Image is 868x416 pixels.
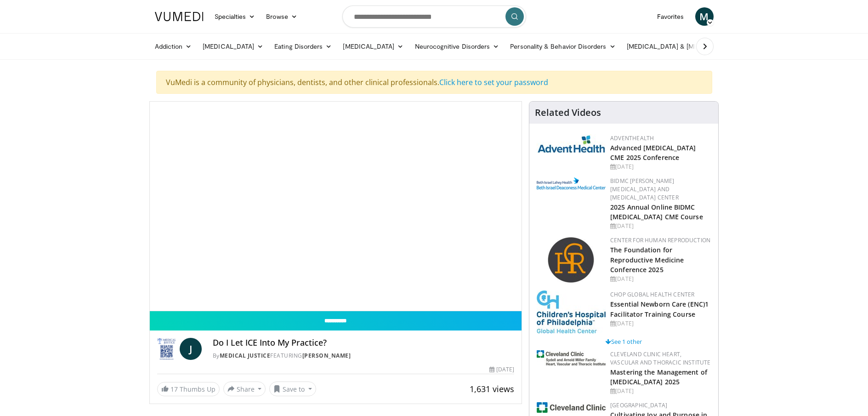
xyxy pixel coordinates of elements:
a: [MEDICAL_DATA] [197,37,269,56]
a: Browse [261,7,303,26]
img: 5c3c682d-da39-4b33-93a5-b3fb6ba9580b.jpg.150x105_q85_autocrop_double_scale_upscale_version-0.2.jpg [537,134,606,153]
a: Specialties [209,7,261,26]
input: Search topics, interventions [342,6,526,28]
a: [GEOGRAPHIC_DATA] [610,401,667,409]
a: Medical Justice [220,352,271,359]
div: [DATE] [610,275,711,283]
a: Center for Human Reproduction [610,236,710,244]
div: [DATE] [610,163,711,171]
video-js: Video Player [150,102,522,311]
a: 17 Thumbs Up [157,382,220,396]
div: [DATE] [610,387,711,395]
a: Eating Disorders [269,37,337,56]
a: [PERSON_NAME] [302,352,351,359]
a: Personality & Behavior Disorders [505,37,621,56]
h4: Related Videos [535,107,601,118]
a: Advanced [MEDICAL_DATA] CME 2025 Conference [610,143,696,162]
a: BIDMC [PERSON_NAME][MEDICAL_DATA] and [MEDICAL_DATA] Center [610,177,679,201]
h4: Do I Let ICE Into My Practice? [213,338,515,348]
img: VuMedi Logo [155,12,204,21]
a: Cleveland Clinic Heart, Vascular and Thoracic Institute [610,350,710,366]
button: Save to [269,382,316,396]
div: [DATE] [610,222,711,230]
img: c058e059-5986-4522-8e32-16b7599f4943.png.150x105_q85_autocrop_double_scale_upscale_version-0.2.png [547,236,596,285]
a: Mastering the Management of [MEDICAL_DATA] 2025 [610,368,707,386]
span: 17 [170,385,178,393]
a: Addiction [149,37,198,56]
a: Neurocognitive Disorders [409,37,505,56]
a: Essential Newborn Care (ENC)1 Facilitator Training Course [610,300,709,318]
div: By FEATURING [213,352,515,360]
a: J [180,338,202,360]
a: CHOP Global Health Center [610,291,694,298]
a: [MEDICAL_DATA] & [MEDICAL_DATA] [621,37,753,56]
div: [DATE] [610,319,711,328]
div: VuMedi is a community of physicians, dentists, and other clinical professionals. [156,71,712,94]
a: AdventHealth [610,134,654,142]
button: Share [223,382,266,396]
img: d536a004-a009-4cb9-9ce6-f9f56c670ef5.jpg.150x105_q85_autocrop_double_scale_upscale_version-0.2.jpg [537,350,606,366]
a: M [695,7,714,26]
img: Medical Justice [157,338,176,360]
img: 1ef99228-8384-4f7a-af87-49a18d542794.png.150x105_q85_autocrop_double_scale_upscale_version-0.2.jpg [537,402,606,413]
img: c96b19ec-a48b-46a9-9095-935f19585444.png.150x105_q85_autocrop_double_scale_upscale_version-0.2.png [537,177,606,189]
img: 8fbf8b72-0f77-40e1-90f4-9648163fd298.jpg.150x105_q85_autocrop_double_scale_upscale_version-0.2.jpg [537,291,606,333]
a: Favorites [652,7,690,26]
a: The Foundation for Reproductive Medicine Conference 2025 [610,245,684,274]
span: 1,631 views [470,383,514,394]
a: [MEDICAL_DATA] [337,37,409,56]
a: See 1 other [606,337,642,346]
a: 2025 Annual Online BIDMC [MEDICAL_DATA] CME Course [610,203,703,221]
a: Click here to set your password [439,77,548,87]
div: [DATE] [489,365,514,374]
